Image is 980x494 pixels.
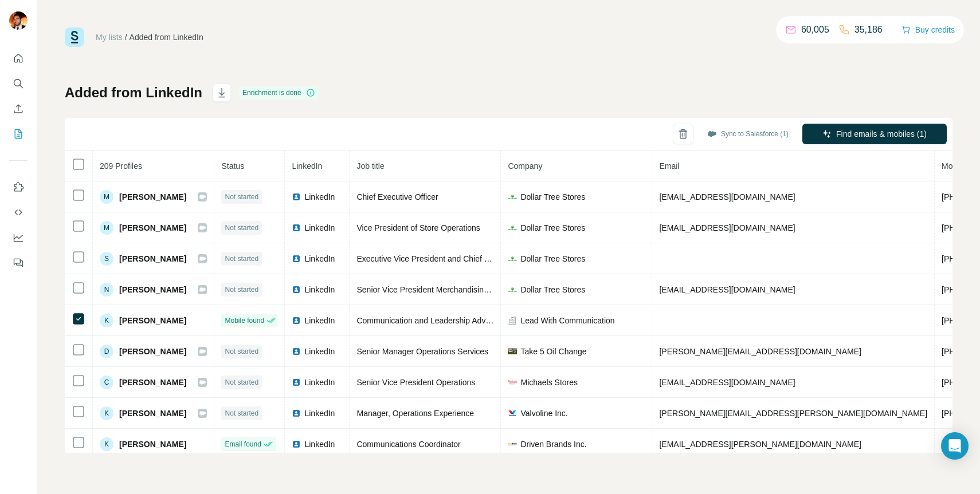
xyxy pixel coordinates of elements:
span: [PERSON_NAME] [119,284,186,295]
img: LinkedIn logo [292,192,301,201]
span: [PERSON_NAME] [119,191,186,203]
span: [PERSON_NAME] [119,253,186,264]
img: LinkedIn logo [292,285,301,294]
span: LinkedIn [292,161,322,171]
span: Not started [225,223,258,233]
span: Take 5 Oil Change [520,346,586,357]
img: LinkedIn logo [292,254,301,263]
span: [PERSON_NAME][EMAIL_ADDRESS][DOMAIN_NAME] [659,347,861,356]
img: LinkedIn logo [292,223,301,232]
span: LinkedIn [304,408,335,419]
span: LinkedIn [304,222,335,234]
img: LinkedIn logo [292,378,301,387]
button: Find emails & mobiles (1) [802,124,947,144]
h1: Added from LinkedIn [65,84,202,102]
div: K [100,406,113,420]
p: 35,186 [854,23,883,37]
span: Communications Coordinator [356,440,460,449]
span: Lead With Communication [520,315,614,326]
div: D [100,345,113,358]
span: Not started [225,346,258,357]
span: LinkedIn [304,253,335,264]
span: Dollar Tree Stores [520,191,585,203]
img: LinkedIn logo [292,347,301,356]
span: Not started [225,192,258,202]
span: Status [221,161,244,171]
span: Senior Vice President Merchandising & Store Operations [356,285,558,294]
span: Not started [225,254,258,264]
p: 60,005 [801,23,829,37]
span: [EMAIL_ADDRESS][DOMAIN_NAME] [659,223,795,232]
img: company-logo [508,192,517,201]
div: M [100,221,113,235]
span: Chief Executive Officer [356,192,438,201]
button: Use Surfe on LinkedIn [9,177,28,197]
span: [PERSON_NAME][EMAIL_ADDRESS][PERSON_NAME][DOMAIN_NAME] [659,409,927,418]
span: Job title [356,161,384,171]
img: Surfe Logo [65,27,84,47]
span: LinkedIn [304,438,335,450]
button: Feedback [9,252,28,273]
span: Dollar Tree Stores [520,222,585,234]
img: company-logo [508,285,517,294]
div: K [100,314,113,327]
img: company-logo [508,254,517,263]
span: LinkedIn [304,191,335,203]
img: Avatar [9,11,28,30]
div: M [100,190,113,204]
span: [PERSON_NAME] [119,377,186,388]
img: company-logo [508,440,517,449]
span: [PERSON_NAME] [119,315,186,326]
span: Executive Vice President and Chief People Officer [356,254,535,263]
button: Dashboard [9,227,28,248]
span: Not started [225,377,258,388]
span: Michaels Stores [520,377,578,388]
span: Valvoline Inc. [520,408,567,419]
span: Dollar Tree Stores [520,253,585,264]
img: LinkedIn logo [292,316,301,325]
li: / [125,31,127,43]
a: My lists [96,33,123,42]
button: Sync to Salesforce (1) [699,125,797,143]
span: LinkedIn [304,315,335,326]
span: [EMAIL_ADDRESS][DOMAIN_NAME] [659,192,795,201]
div: Open Intercom Messenger [941,432,969,460]
div: K [100,437,113,451]
img: LinkedIn logo [292,409,301,418]
span: [PERSON_NAME] [119,346,186,357]
button: Buy credits [901,22,955,38]
span: Not started [225,284,258,295]
div: S [100,252,113,266]
span: Not started [225,408,258,418]
span: 209 Profiles [100,161,142,171]
button: My lists [9,124,28,144]
img: company-logo [508,409,517,418]
img: company-logo [508,348,517,354]
span: [PERSON_NAME] [119,438,186,450]
span: [PERSON_NAME] [119,222,186,234]
span: Email found [225,439,261,449]
button: Enrich CSV [9,98,28,119]
span: Email [659,161,679,171]
span: [PERSON_NAME] [119,408,186,419]
span: LinkedIn [304,284,335,295]
button: Quick start [9,48,28,69]
span: Mobile [942,161,965,171]
span: Senior Manager Operations Services [356,347,488,356]
span: Communication and Leadership Advisor [356,316,498,325]
span: Senior Vice President Operations [356,378,475,387]
img: company-logo [508,223,517,232]
button: Use Surfe API [9,202,28,223]
span: LinkedIn [304,346,335,357]
button: Search [9,73,28,94]
div: Added from LinkedIn [130,31,203,43]
img: company-logo [508,378,517,387]
span: LinkedIn [304,377,335,388]
span: [EMAIL_ADDRESS][DOMAIN_NAME] [659,285,795,294]
div: Enrichment is done [239,86,319,100]
div: N [100,283,113,297]
span: Company [508,161,542,171]
span: [EMAIL_ADDRESS][PERSON_NAME][DOMAIN_NAME] [659,440,861,449]
span: Vice President of Store Operations [356,223,480,232]
span: [EMAIL_ADDRESS][DOMAIN_NAME] [659,378,795,387]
